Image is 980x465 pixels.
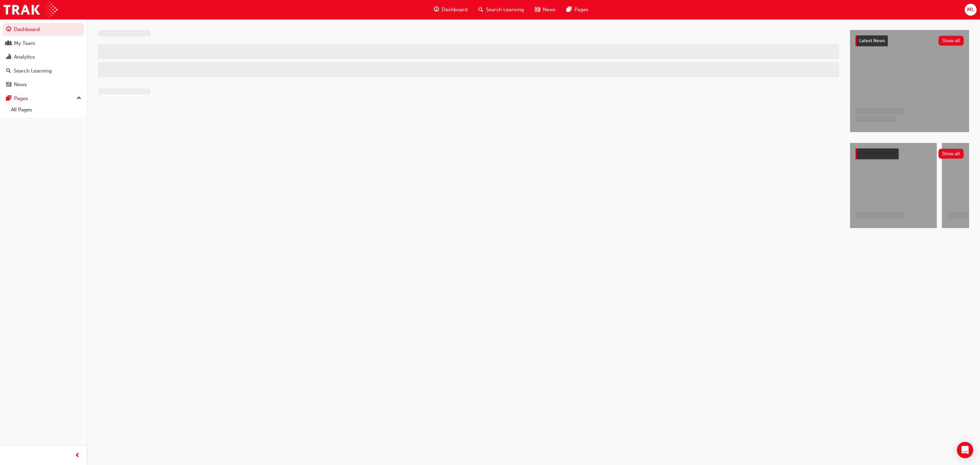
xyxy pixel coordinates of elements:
[3,65,84,77] a: Search Learning
[478,5,483,14] span: search-icon
[6,96,11,102] span: pages-icon
[14,39,35,47] div: My Team
[428,3,473,17] a: guage-iconDashboard
[855,35,964,46] a: Latest NewsShow all
[529,3,561,17] a: news-iconNews
[938,36,964,46] button: Show all
[3,92,84,105] button: Pages
[14,95,28,102] div: Pages
[6,54,11,60] span: chart-icon
[75,451,80,460] span: prev-icon
[14,81,27,89] div: News
[3,51,84,63] a: Analytics
[957,442,973,458] div: Open Intercom Messenger
[442,6,468,14] span: Dashboard
[3,22,84,92] button: DashboardMy TeamAnalyticsSearch LearningNews
[3,37,84,50] a: My Team
[855,148,964,159] a: Show all
[938,149,964,159] button: Show all
[3,2,58,17] img: Trak
[574,6,588,14] span: Pages
[543,6,556,14] span: News
[3,78,84,91] a: News
[486,6,524,14] span: Search Learning
[14,67,52,75] div: Search Learning
[567,5,572,14] span: pages-icon
[561,3,594,17] a: pages-iconPages
[859,38,885,44] span: Latest News
[6,68,11,74] span: search-icon
[473,3,529,17] a: search-iconSearch Learning
[14,53,35,61] div: Analytics
[6,27,11,33] span: guage-icon
[967,6,974,14] span: ML
[8,105,84,115] a: All Pages
[3,23,84,36] a: Dashboard
[535,5,540,14] span: news-icon
[6,82,11,88] span: news-icon
[77,94,81,103] span: up-icon
[434,5,439,14] span: guage-icon
[6,41,11,47] span: people-icon
[965,4,977,16] button: ML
